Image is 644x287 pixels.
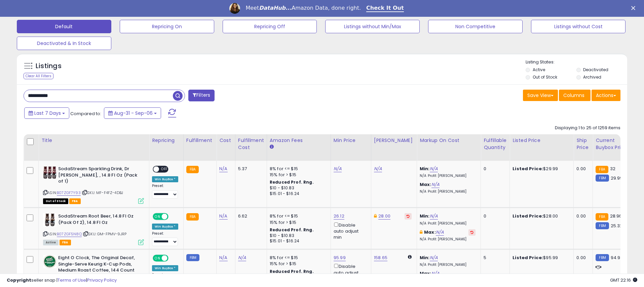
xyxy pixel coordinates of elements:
div: 8% for <= $15 [270,255,326,261]
button: Deactivated & In Stock [17,37,111,50]
div: 8% for <= $15 [270,213,326,219]
div: Min Price [334,137,368,144]
div: 0 [484,166,504,172]
strong: Copyright [7,277,31,283]
div: Meet Amazon Data, done right. [245,5,361,11]
button: Actions [592,90,620,101]
a: N/A [430,165,438,172]
small: FBA [186,166,199,173]
div: ASIN: [43,213,144,244]
span: 28.96 [610,213,622,219]
div: Fulfillable Quantity [484,137,507,151]
a: N/A [219,254,227,261]
span: 32 [610,165,615,172]
button: Filters [188,90,215,101]
span: | SKU: MF-F4FZ-4DBJ [82,190,123,195]
a: Check It Out [366,5,404,12]
button: Save View [523,90,558,101]
i: DataHub... [259,5,292,11]
div: 15% for > $15 [270,261,326,267]
div: Cost [219,137,232,144]
div: $95.99 [513,255,568,261]
div: Close [631,6,638,10]
button: Non Competitive [428,20,523,33]
div: Markup on Cost [420,137,478,144]
div: Listed Price [513,137,571,144]
span: FBA [69,198,81,204]
div: 0 [484,213,504,219]
span: All listings currently available for purchase on Amazon [43,240,59,245]
div: $10 - $10.83 [270,185,326,191]
a: 158.65 [374,254,387,261]
div: Fulfillment Cost [238,137,264,151]
div: Amazon Fees [270,137,328,144]
img: Profile image for Georgie [229,3,240,14]
div: 5 [484,255,504,261]
span: OFF [159,166,170,172]
p: N/A Profit [PERSON_NAME] [420,189,476,194]
b: Max: [424,229,436,235]
p: Listing States: [526,59,627,65]
div: Clear All Filters [24,73,53,79]
small: FBM [596,175,609,182]
div: Win BuyBox * [152,265,178,271]
span: Columns [563,92,584,99]
div: ASIN: [43,166,144,203]
a: B07ZGF5N8Q [57,231,82,237]
div: Fulfillment [186,137,214,144]
img: 515B4-OnO1L._SL40_.jpg [43,166,56,179]
a: N/A [436,229,444,236]
p: N/A Profit [PERSON_NAME] [420,262,476,267]
small: Amazon Fees. [270,144,274,150]
div: $29.99 [513,166,568,172]
b: Reduced Prof. Rng. [270,179,314,185]
h5: Listings [36,61,62,71]
b: Reduced Prof. Rng. [270,227,314,233]
label: Deactivated [583,67,608,73]
b: Max: [420,181,431,188]
div: $28.00 [513,213,568,219]
b: Listed Price: [513,213,543,219]
span: OFF [167,255,178,261]
b: SodaStream Root Beer, 14.8 Fl Oz (Pack Of 2), 14.8 Fl Oz [58,213,140,227]
div: 0.00 [576,166,588,172]
span: 94.98 [611,254,623,261]
label: Out of Stock [533,74,557,80]
div: Win BuyBox * [152,224,178,230]
b: Min: [420,213,430,219]
b: Listed Price: [513,165,543,172]
div: $10 - $10.83 [270,233,326,239]
div: Win BuyBox * [152,176,178,182]
span: ON [153,255,162,261]
b: Min: [420,165,430,172]
a: N/A [430,254,438,261]
span: OFF [167,214,178,220]
a: N/A [430,213,438,220]
div: $15.01 - $16.24 [270,191,326,197]
div: seller snap | | [7,277,117,284]
div: Ship Price [576,137,590,151]
span: 2025-09-14 22:16 GMT [610,277,637,283]
a: 95.99 [334,254,346,261]
span: All listings that are currently out of stock and unavailable for purchase on Amazon [43,198,68,204]
b: Eight O Clock, The Original Decaf, Single-Serve Keurig K-Cup Pods, Medium Roast Coffee, 144 Count... [58,255,140,281]
small: FBM [596,254,609,261]
button: Repricing Off [223,20,317,33]
small: FBA [596,166,608,173]
th: The percentage added to the cost of goods (COGS) that forms the calculator for Min & Max prices. [417,134,481,161]
a: N/A [374,165,382,172]
span: 29.99 [611,175,623,181]
a: N/A [238,254,246,261]
button: Columns [559,90,591,101]
a: 28.00 [378,213,390,220]
a: Terms of Use [58,277,86,283]
div: [PERSON_NAME] [374,137,414,144]
div: $15.01 - $16.24 [270,238,326,244]
img: 51IzYIfQXRL._SL40_.jpg [43,255,56,268]
button: Last 7 Days [24,107,69,119]
a: N/A [431,181,440,188]
button: Default [17,20,111,33]
b: Listed Price: [513,254,543,261]
button: Listings without Min/Max [325,20,420,33]
button: Listings without Cost [531,20,626,33]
